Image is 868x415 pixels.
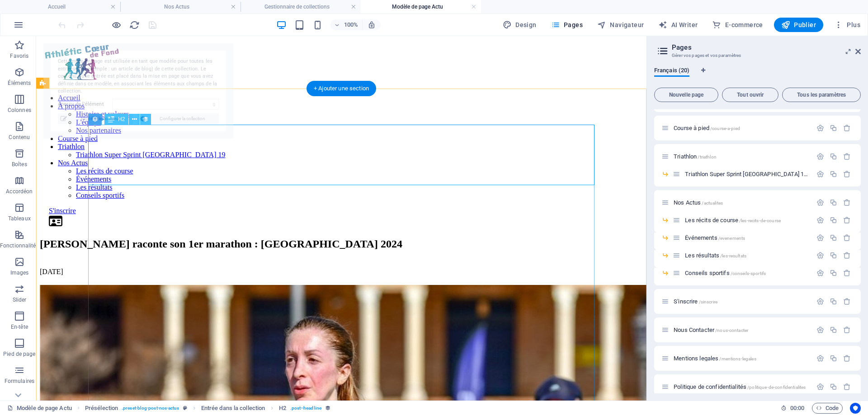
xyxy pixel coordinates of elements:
span: E-commerce [712,20,763,29]
button: Tout ouvrir [722,88,778,102]
span: Design [503,20,537,29]
span: Cliquez pour sélectionner. Double-cliquez pour modifier. [201,403,265,414]
div: Onglets langues [654,67,861,84]
button: Design [499,18,540,32]
span: Conseils sportifs [685,270,766,276]
button: Pages [547,18,586,32]
div: Dupliquer [830,170,837,178]
button: Plus [830,18,864,32]
div: Paramètres [816,383,824,391]
a: Cliquez pour annuler la sélection. Double-cliquez pour ouvrir Pages. [7,403,72,414]
span: Français (20) [654,65,689,78]
div: Supprimer [843,124,851,132]
span: /sinscrire [699,299,717,304]
div: Paramètres [816,153,824,160]
div: Dupliquer [830,234,837,242]
div: Dupliquer [830,298,837,305]
span: S'inscrire [674,298,717,305]
button: Publier [774,18,823,32]
span: /mentions-legales [719,356,756,361]
div: S'inscrire/sinscrire [671,298,812,304]
span: Cliquez pour ouvrir la page. [674,125,740,131]
div: Dupliquer [830,252,837,259]
span: . preset-blog-post-nos-actus [122,403,179,414]
div: Supprimer [843,383,851,391]
h4: Modèle de page Actu [361,2,481,12]
span: . post--headline [290,403,321,414]
div: Dupliquer [830,199,837,206]
button: Navigateur [594,18,647,32]
p: Accordéon [6,188,33,195]
span: /les-resultats [720,253,746,258]
div: Paramètres [816,354,824,362]
span: : [797,405,798,411]
span: Les résultats [685,252,746,259]
div: + Ajouter une section [307,81,376,96]
div: Supprimer [843,354,851,362]
div: Dupliquer [830,354,837,362]
span: Cliquez pour ouvrir la page. [685,234,745,241]
button: Usercentrics [850,403,861,414]
h6: 100% [344,19,359,30]
span: 00 00 [790,403,804,414]
span: /politique-de-confidentialites [747,385,806,390]
span: Pages [551,20,583,29]
p: Favoris [10,52,28,60]
span: Code [816,403,839,414]
div: Supprimer [843,216,851,224]
div: Supprimer [843,153,851,160]
nav: breadcrumb [85,403,331,414]
div: Politique de confidentialités/politique-de-confidentialites [671,384,812,390]
div: Nous Contacter/nous-contacter [671,327,812,333]
span: Politique de confidentialités [674,383,806,390]
div: Dupliquer [830,216,837,224]
span: /nous-contacter [715,328,748,333]
div: Paramètres [816,199,824,206]
button: Code [812,403,843,414]
h4: Gestionnaire de collections [241,2,361,12]
p: Formulaires [5,378,34,385]
div: Événements/evenements [682,235,812,241]
div: Les récits de course/les-recits-de-course [682,217,812,223]
div: Conseils sportifs/conseils-sportifs [682,270,812,276]
span: Nous Contacter [674,326,748,333]
div: Dupliquer [830,153,837,160]
div: Paramètres [816,298,824,305]
h3: Gérer vos pages et vos paramètres [672,51,843,60]
span: Nouvelle page [658,92,714,98]
i: Lors du redimensionnement, ajuster automatiquement le niveau de zoom en fonction de l'appareil sé... [368,21,376,29]
div: Design (Ctrl+Alt+Y) [499,18,540,32]
p: En-tête [11,323,28,331]
span: H2 [118,117,125,122]
div: Triathlon Super Sprint [GEOGRAPHIC_DATA] 19/triathlon-super-sprint-[GEOGRAPHIC_DATA]-19 [682,171,812,177]
span: /course-a-pied [710,126,740,131]
button: 100% [330,19,363,30]
span: /evenements [718,236,745,241]
p: Boîtes [12,161,27,168]
div: Dupliquer [830,326,837,334]
p: Colonnes [8,107,31,114]
p: Tableaux [8,215,31,222]
span: /les-recits-de-course [739,218,781,223]
p: Contenu [9,134,30,141]
button: reload [129,19,140,30]
div: Mentions legales/mentions-legales [671,355,812,361]
span: Cliquez pour ouvrir la page. [674,199,723,206]
span: Cliquez pour sélectionner. Double-cliquez pour modifier. [85,403,118,414]
div: Supprimer [843,234,851,242]
span: Cliquez pour sélectionner. Double-cliquez pour modifier. [279,403,286,414]
span: /triathlon [698,154,716,159]
h6: Durée de la session [781,403,805,414]
div: Course à pied/course-a-pied [671,125,812,131]
span: Plus [834,20,860,29]
div: Paramètres [816,326,824,334]
span: /actualites [702,201,723,205]
span: Navigateur [597,20,644,29]
div: Paramètres [816,252,824,259]
i: Actualiser la page [129,20,140,30]
span: AI Writer [658,20,698,29]
div: Supprimer [843,326,851,334]
button: E-commerce [708,18,766,32]
div: Paramètres [816,170,824,178]
i: Cet élément est associé à une collection. [325,405,331,411]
